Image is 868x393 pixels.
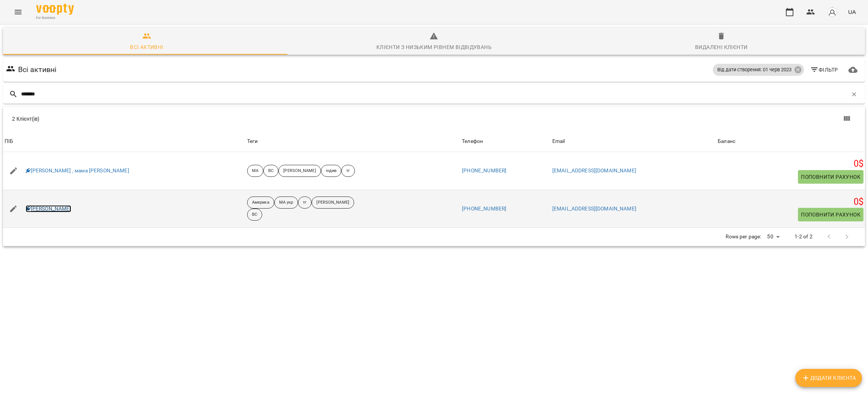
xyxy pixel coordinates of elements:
h6: Всі активні [18,64,57,75]
h5: 0 $ [718,196,863,208]
a: [PERSON_NAME] , мама [PERSON_NAME] [26,167,129,175]
p: [PERSON_NAME] [316,200,349,206]
span: Email [552,137,715,146]
p: Rows per page: [726,233,761,241]
div: ВС [263,165,278,177]
a: [EMAIL_ADDRESS][DOMAIN_NAME] [552,206,636,212]
span: Баланс [718,137,863,146]
div: Видалені клієнти [695,43,747,52]
button: UA [845,5,859,19]
div: Америка [247,196,274,209]
div: Клієнти з низьким рівнем відвідувань [376,43,492,52]
p: 1-2 of 2 [795,233,813,241]
div: індив [321,165,342,177]
div: Теги [247,137,459,146]
div: 2 Клієнт(ів) [12,115,439,123]
div: тг [298,196,312,209]
a: [EMAIL_ADDRESS][DOMAIN_NAME] [552,167,636,173]
img: Voopty Logo [36,4,74,15]
span: ПІБ [5,137,244,146]
button: Menu [9,3,27,21]
a: [PHONE_NUMBER] [462,206,506,212]
div: [PERSON_NAME] [278,165,321,177]
div: Email [552,137,565,146]
a: [PHONE_NUMBER] [462,167,506,173]
div: Sort [552,137,565,146]
div: Sort [718,137,735,146]
div: МА [247,165,263,177]
p: тг [303,200,307,206]
button: Фільтр [807,63,841,77]
img: avatar_s.png [827,7,837,17]
a: [PERSON_NAME] [26,205,71,213]
p: МА [252,168,258,174]
div: Sort [5,137,13,146]
p: Америка [252,200,269,206]
div: ПІБ [5,137,13,146]
p: індив [326,168,337,174]
div: Всі активні [130,43,163,52]
div: Sort [462,137,483,146]
span: UA [848,8,856,16]
span: Поповнити рахунок [801,210,860,219]
span: Телефон [462,137,549,146]
div: ВС [247,209,262,221]
div: Баланс [718,137,735,146]
div: МА укр [274,196,298,209]
button: Показати колонки [838,110,856,128]
h5: 0 $ [718,158,863,170]
div: Телефон [462,137,483,146]
div: [PERSON_NAME] [312,196,354,209]
span: Поповнити рахунок [801,172,860,181]
div: тг [341,165,355,177]
span: Фільтр [810,65,838,74]
div: 50 [764,231,782,242]
button: Поповнити рахунок [798,208,863,221]
span: For Business [36,15,74,20]
div: Table Toolbar [3,107,865,131]
p: ВС [268,168,274,174]
p: МА укр [279,200,293,206]
div: Від дати створення: 01 черв 2023 [713,64,804,76]
p: ВС [252,212,257,218]
p: [PERSON_NAME] [283,168,316,174]
button: Поповнити рахунок [798,170,863,184]
p: тг [346,168,350,174]
span: Від дати створення: 01 черв 2023 [713,66,796,73]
